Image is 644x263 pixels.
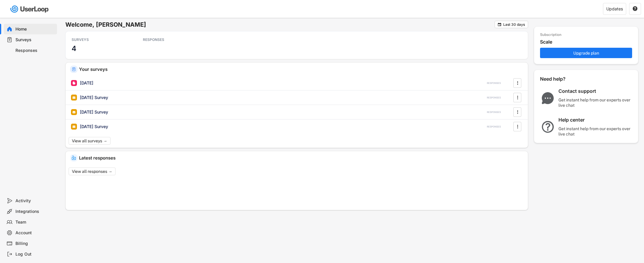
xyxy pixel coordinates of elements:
[517,109,518,115] text: 
[69,168,116,175] button: View all responses →
[487,111,501,114] div: RESPONSES
[80,109,108,115] div: [DATE] Survey
[80,80,93,86] div: [DATE]
[514,93,520,102] button: 
[69,137,111,145] button: View all surveys →
[540,76,582,82] div: Need help?
[15,230,55,236] div: Account
[15,37,55,43] div: Surveys
[503,23,525,26] div: Last 30 days
[540,92,555,104] img: ChatMajor.svg
[65,21,495,28] h6: Welcome, [PERSON_NAME]
[72,156,76,160] img: IncomingMajor.svg
[143,37,196,42] div: RESPONSES
[15,241,55,246] div: Billing
[514,108,520,117] button: 
[558,97,633,108] div: Get instant help from our experts over live chat
[517,94,518,101] text: 
[487,125,501,128] div: RESPONSES
[497,22,502,27] button: 
[558,88,633,94] div: Contact support
[517,80,518,86] text: 
[79,67,523,71] div: Your surveys
[15,219,55,225] div: Team
[15,26,55,32] div: Home
[514,79,520,87] button: 
[80,124,108,130] div: [DATE] Survey
[633,6,637,11] text: 
[540,121,555,133] img: QuestionMarkInverseMajor.svg
[9,3,51,15] img: userloop-logo-01.svg
[80,95,108,101] div: [DATE] Survey
[487,82,501,85] div: RESPONSES
[15,209,55,214] div: Integrations
[72,37,125,42] div: SURVEYS
[72,44,76,53] h3: 4
[79,156,523,160] div: Latest responses
[15,251,55,257] div: Log Out
[514,122,520,131] button: 
[540,48,632,58] button: Upgrade plan
[487,96,501,99] div: RESPONSES
[540,39,635,45] div: Scale
[517,123,518,130] text: 
[606,7,623,11] div: Updates
[558,126,633,137] div: Get instant help from our experts over live chat
[540,33,561,37] div: Subscription
[632,6,638,12] button: 
[15,198,55,204] div: Activity
[558,117,633,123] div: Help center
[15,48,55,53] div: Responses
[498,22,501,27] text: 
